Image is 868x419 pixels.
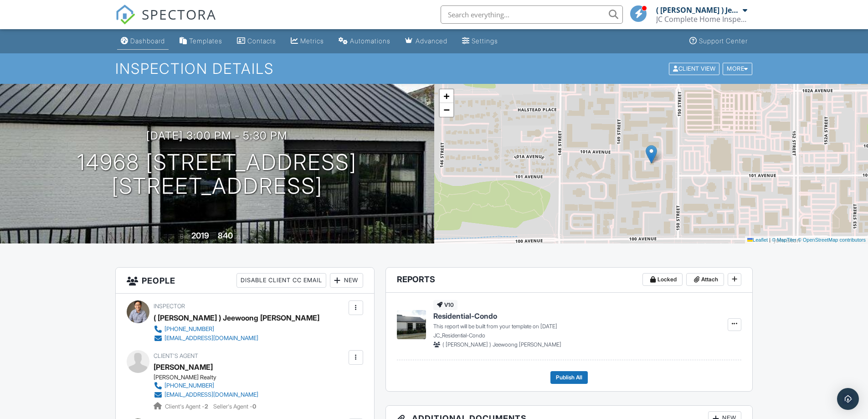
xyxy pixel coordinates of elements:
input: Search everything... [441,5,623,24]
a: [PHONE_NUMBER] [154,381,258,390]
div: ( [PERSON_NAME] ) Jeewoong [PERSON_NAME] [656,5,740,15]
div: [PHONE_NUMBER] [164,326,214,333]
div: Templates [189,37,222,45]
a: Automations (Basic) [335,33,394,50]
span: Client's Agent - [165,403,210,410]
a: Templates [176,33,226,50]
a: Metrics [287,33,328,50]
div: New [330,273,363,288]
span: Inspector [154,303,185,310]
a: Settings [458,33,502,50]
h3: [DATE] 3:00 pm - 5:30 pm [146,129,288,142]
a: [EMAIL_ADDRESS][DOMAIN_NAME] [154,390,258,399]
div: 840 [218,231,233,240]
span: SPECTORA [142,5,216,24]
a: © OpenStreetMap contributors [798,237,866,243]
div: Advanced [416,37,447,45]
div: More [723,62,752,75]
a: Client View [668,65,722,72]
div: Support Center [699,37,748,45]
a: Dashboard [117,33,169,50]
span: sq. ft. [234,233,247,240]
div: Contacts [247,37,276,45]
a: Support Center [686,33,751,50]
div: [EMAIL_ADDRESS][DOMAIN_NAME] [164,335,258,342]
img: Marker [646,145,657,164]
a: [EMAIL_ADDRESS][DOMAIN_NAME] [154,334,312,343]
h3: People [116,268,374,294]
span: | [769,237,770,243]
div: Settings [472,37,498,45]
a: [PERSON_NAME] [154,360,213,374]
div: Open Intercom Messenger [837,388,859,410]
a: © MapTiler [772,237,796,243]
div: [EMAIL_ADDRESS][DOMAIN_NAME] [164,391,258,398]
div: Dashboard [130,37,165,45]
span: + [443,90,449,102]
div: Metrics [300,37,324,45]
a: Zoom in [440,89,453,103]
div: [PERSON_NAME] Realty [154,374,266,381]
div: [PHONE_NUMBER] [164,382,214,389]
h1: 14968 [STREET_ADDRESS] [STREET_ADDRESS] [77,150,357,199]
img: The Best Home Inspection Software - Spectora [115,5,135,25]
div: Client View [669,62,719,75]
a: Contacts [233,33,280,50]
a: Zoom out [440,103,453,117]
a: Advanced [401,33,451,50]
a: [PHONE_NUMBER] [154,325,312,334]
span: Client's Agent [154,352,198,359]
strong: 2 [205,403,208,410]
div: 2019 [191,231,209,240]
div: Automations [350,37,390,45]
span: − [443,104,449,115]
span: Seller's Agent - [213,403,256,410]
strong: 0 [252,403,256,410]
div: JC Complete Home Inspections [656,15,747,24]
div: ( [PERSON_NAME] ) Jeewoong [PERSON_NAME] [154,311,319,325]
a: SPECTORA [115,12,216,31]
a: Leaflet [747,237,768,243]
h1: Inspection Details [115,61,753,77]
span: Built [180,233,190,240]
div: Disable Client CC Email [236,273,326,288]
